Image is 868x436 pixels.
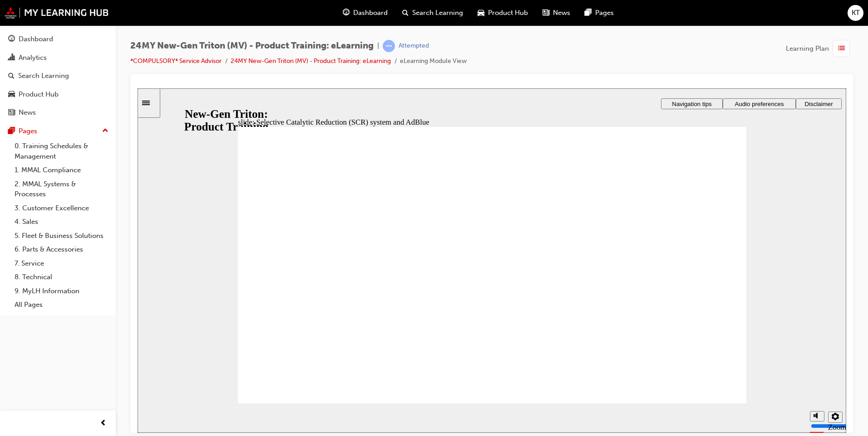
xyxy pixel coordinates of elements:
input: volume [673,334,732,341]
span: up-icon [102,125,108,137]
button: Pages [4,123,112,140]
a: Search Learning [4,68,112,84]
span: search-icon [402,7,409,19]
span: news-icon [8,109,15,117]
a: 0. Training Schedules & Management [11,139,112,163]
span: car-icon [8,91,15,99]
a: 24MY New-Gen Triton (MV) - Product Training: eLearning [231,57,391,65]
a: 3. Customer Excellence [11,201,112,215]
span: 24MY New-Gen Triton (MV) - Product Training: eLearning [130,41,374,51]
span: | [377,41,379,51]
span: guage-icon [8,35,15,44]
li: eLearning Module View [400,56,467,67]
span: list-icon [838,43,845,54]
a: Analytics [4,49,112,66]
a: News [4,104,112,121]
a: 9. MyLH Information [11,284,112,298]
span: Navigation tips [534,12,574,19]
span: KT [852,8,860,18]
span: chart-icon [8,54,15,62]
button: Navigation tips [523,10,585,21]
button: Settings [690,323,705,334]
a: 4. Sales [11,215,112,229]
a: Product Hub [4,86,112,103]
div: Product Hub [19,89,59,100]
a: *COMPULSORY* Service Advisor [130,57,222,65]
span: Learning Plan [786,44,829,54]
a: 1. MMAL Compliance [11,163,112,177]
div: Search Learning [18,71,69,81]
div: Attempted [399,42,429,50]
span: pages-icon [8,127,15,136]
span: news-icon [542,7,549,19]
a: news-iconNews [535,4,577,22]
span: News [553,8,570,18]
span: Dashboard [353,8,388,18]
button: Audio preferences [585,10,658,21]
a: car-iconProduct Hub [470,4,535,22]
a: Dashboard [4,31,112,48]
span: prev-icon [100,418,107,429]
button: KT [848,5,863,21]
button: Mute (Ctrl+Alt+M) [672,323,687,333]
label: Zoom to fit [690,334,709,361]
div: News [19,107,36,118]
span: Pages [595,8,614,18]
div: misc controls [668,315,704,344]
div: Pages [19,126,37,136]
span: pages-icon [585,7,592,19]
button: Disclaimer [658,10,704,21]
a: 6. Parts & Accessories [11,242,112,257]
span: Disclaimer [667,12,695,19]
a: All Pages [11,298,112,312]
a: search-iconSearch Learning [395,4,470,22]
a: 8. Technical [11,270,112,284]
span: car-icon [478,7,484,19]
span: learningRecordVerb_ATTEMPT-icon [383,40,395,52]
a: guage-iconDashboard [335,4,395,22]
a: 2. MMAL Systems & Processes [11,177,112,201]
a: 5. Fleet & Business Solutions [11,229,112,243]
span: Audio preferences [597,12,646,19]
a: pages-iconPages [577,4,621,22]
span: Product Hub [488,8,528,18]
div: Dashboard [19,34,53,44]
button: DashboardAnalyticsSearch LearningProduct HubNews [4,29,112,123]
button: Learning Plan [786,40,853,57]
a: 7. Service [11,257,112,271]
div: Analytics [19,53,47,63]
span: guage-icon [343,7,350,19]
span: Search Learning [412,8,463,18]
span: search-icon [8,72,15,80]
img: mmal [5,7,109,19]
